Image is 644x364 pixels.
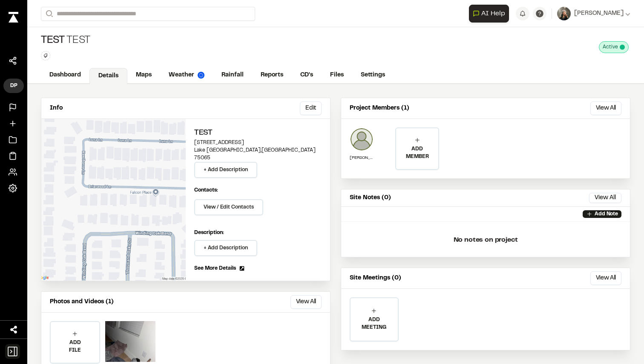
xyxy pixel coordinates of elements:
p: Contacts: [194,186,218,194]
button: Open AI Assistant [469,5,509,23]
span: Test [41,34,65,48]
button: + Add Description [194,240,257,256]
button: + Add Description [194,162,257,178]
span: See More Details [194,265,236,272]
img: icon-white-rebrand.svg [9,12,18,23]
p: Info [50,104,63,113]
a: Weather [160,67,213,83]
p: ADD FILE [51,339,99,354]
button: View All [590,271,621,285]
a: CD's [292,67,322,83]
p: Add Note [595,210,618,218]
a: Shares [9,56,19,65]
button: View All [590,102,621,115]
a: Maps [127,67,160,83]
div: Open AI Assistant [469,5,512,23]
button: [PERSON_NAME] [557,7,630,20]
a: Files [9,135,19,144]
p: ADD MEETING [351,316,398,331]
a: Reports [252,67,292,83]
img: User [557,7,571,20]
a: Dashboard [41,67,89,83]
p: Site Notes (0) [350,193,391,203]
div: This project is active and counting against your active project count. [599,41,629,53]
a: New Project [9,119,19,128]
img: Sam Chance [350,127,374,151]
a: Files [322,67,352,83]
span: [PERSON_NAME] [574,9,624,18]
a: Settings [352,67,394,83]
span: AI Help [481,8,505,19]
p: Photos and Videos (1) [50,297,114,307]
button: Edit [300,102,322,115]
p: Lake [GEOGRAPHIC_DATA] , [GEOGRAPHIC_DATA] 75065 [194,147,322,162]
h2: Test [194,127,322,139]
a: Team [9,168,19,176]
p: [STREET_ADDRESS] [194,139,322,147]
p: Project Members (1) [350,104,409,113]
a: Reports [9,152,19,160]
a: Details [89,68,127,84]
button: Search [41,7,56,21]
a: Rainfall [213,67,252,83]
div: Test [41,34,90,48]
p: [PERSON_NAME] [350,155,374,161]
p: Description: [194,229,322,237]
span: This project is active and counting against your active project count. [620,45,625,50]
img: precipai.png [198,72,204,79]
span: Active [603,43,618,51]
p: Site Meetings (0) [350,274,401,283]
h3: DP [9,82,19,90]
button: View / Edit Contacts [194,199,263,215]
a: Settings [9,184,19,192]
p: ADD MEMBER [396,145,438,161]
a: Projects [9,103,19,112]
button: Edit Tags [41,51,50,60]
button: View All [290,295,322,309]
button: View All [589,193,621,203]
p: No notes on project [348,226,623,254]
